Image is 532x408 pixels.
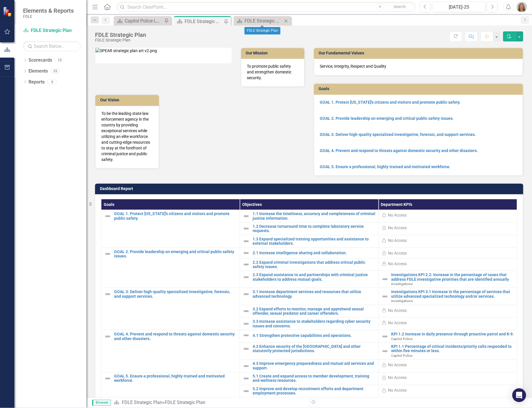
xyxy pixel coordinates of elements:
[114,290,237,299] a: GOAL 3. Deliver high-quality specialized investigative, forensic, and support services.
[253,387,375,396] a: 5.2 Improve and develop recruitment efforts and department employment processes.
[243,346,250,352] img: Not Defined
[253,374,375,383] a: 5.1 Create and expand access to member development, training and wellness resources.
[51,69,60,74] div: 35
[432,2,486,12] button: [DATE]-25
[434,4,484,11] div: [DATE]-25
[382,348,389,355] img: Not Defined
[391,282,413,286] span: Investigations
[391,299,413,303] span: Investigations
[243,274,250,281] img: Not Defined
[388,225,407,231] div: No Access
[185,18,223,25] div: FDLE Strategic Plan
[243,320,250,327] img: Not Defined
[388,261,407,267] div: No Access
[388,308,407,313] div: No Access
[243,213,250,220] img: Not Defined
[512,388,526,402] div: Open Intercom Messenger
[29,68,48,75] a: Elements
[253,362,375,371] a: 4.3 Improve emergency preparedness and mutual aid services and support.
[245,17,283,24] div: FDLE Strategic Plan
[29,79,45,86] a: Reports
[320,132,476,137] a: GOAL 3. Deliver high-quality specialized investigative, forensic, and support services.
[319,51,520,55] h3: Our Fundamental Values
[114,212,237,221] a: GOAL 1. Protect [US_STATE]'s citizens and visitors and promote public safety.
[253,333,375,338] a: 4.1 Strengthen protective capabilities and operations.
[114,400,305,406] div: »
[3,7,13,17] img: ClearPoint Strategy
[391,332,514,336] a: KPI 1.2 Increase in daily presence through proactive patrol and K-9.
[235,17,283,24] a: FDLE Strategic Plan
[253,260,375,269] a: 2.2 Expand criminal investigations that address critical public safety issues.
[388,362,407,368] div: No Access
[253,290,375,299] a: 3.1 Increase department services and resources that utilize advanced technology.
[243,363,250,370] img: Not Defined
[243,238,250,245] img: Not Defined
[95,32,146,38] div: FDLE Strategic Plan
[246,51,302,55] h3: Our Mission
[253,319,375,328] a: 3.3 Increase assistance to stakeholders regarding cyber security issues and concerns.
[114,332,237,341] a: GOAL 4. Prevent and respond to threats against domestic security and other disasters.
[104,333,111,340] img: Not Defined
[391,273,514,282] a: Investigations KPI 2.2: Increase in the percentage of cases that address FDLE investigative prior...
[253,224,375,233] a: 1.2 Decrease turnaround time to complete laboratory service requests.
[243,388,250,395] img: Not Defined
[388,212,407,218] div: No Access
[388,238,407,243] div: No Access
[243,250,250,257] img: Not Defined
[388,388,407,393] div: No Access
[104,375,111,382] img: Not Defined
[517,2,527,12] img: Adrianne Hovan
[253,345,375,354] a: 4.2 Enhance security of the [GEOGRAPHIC_DATA] and other statutorily protected jurisdictions.
[394,4,406,9] span: Search
[320,116,454,121] a: GOAL 2. Provide leadership on emerging and critical public safety issues.
[388,375,407,381] div: No Access
[391,354,413,358] span: Capitol Police
[382,293,389,300] img: Not Defined
[100,98,156,102] h3: Our Vision
[92,400,111,406] span: Browser
[253,251,375,255] a: 2.1 Increase intelligence sharing and collaboration.
[122,400,162,405] a: FDLE Strategic Plan
[243,375,250,382] img: Not Defined
[243,332,250,339] img: Not Defined
[243,308,250,315] img: Not Defined
[95,48,157,54] img: SPEAR strategic plan art v2.png
[320,164,451,169] a: GOAL 5. Ensure a professional, highly-trained and motivated workforce.
[101,111,153,162] p: To be the leading state law enforcement agency in the country by providing exceptional services w...
[243,225,250,232] img: Not Defined
[247,63,299,81] p: To promote public safety and strengthen domestic security.
[29,57,52,64] a: Scorecards
[104,213,111,220] img: Not Defined
[23,14,74,19] small: FDLE
[245,27,281,35] div: FDLE Strategic Plan
[23,27,81,34] a: FDLE Strategic Plan
[319,87,520,91] h3: Goals
[125,17,163,24] div: Capitol Police Landing Page 2
[243,291,250,298] img: Not Defined
[320,63,517,69] p: Service, Integrity, Respect and Quality
[253,307,375,316] a: 3.2 Expand efforts to monitor, manage and apprehend sexual offender, sexual predator and career o...
[388,250,407,256] div: No Access
[23,7,74,14] span: Elements & Reports
[385,3,414,11] button: Search
[382,276,389,283] img: Not Defined
[117,2,416,12] input: Search ClearPoint...
[115,17,163,24] a: Capitol Police Landing Page 2
[100,187,520,191] h3: Dashboard Report
[104,291,111,298] img: Not Defined
[320,100,461,105] a: GOAL 1. Protect [US_STATE]'s citizens and visitors and promote public safety.
[320,148,478,153] a: GOAL 4. Prevent and respond to threats against domestic security and other disasters.
[253,273,375,282] a: 2.3 Expand assistance to and partnerships with criminal justice stakeholders to address mutual go...
[55,58,64,63] div: 10
[243,261,250,268] img: Not Defined
[114,374,237,383] a: GOAL 5. Ensure a professional, highly-trained and motivated workforce.
[48,79,57,84] div: 9
[382,333,389,340] img: Not Defined
[391,345,514,354] a: KPI 1.1 Percentage of critical incidents/priority calls responded to within five minutes or less.
[104,251,111,257] img: Not Defined
[95,38,146,42] div: FDLE Strategic Plan
[165,400,205,405] div: FDLE Strategic Plan
[391,337,413,341] span: Capitol Police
